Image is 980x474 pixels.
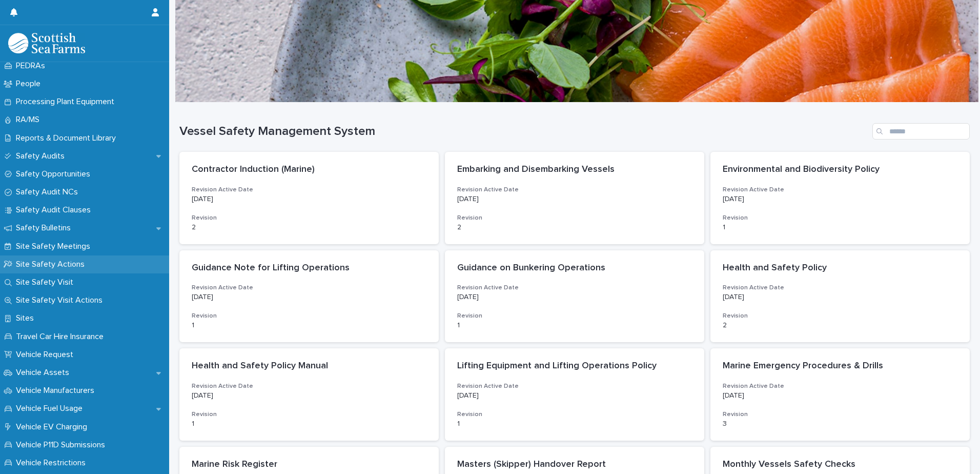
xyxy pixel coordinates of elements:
h3: Revision [192,312,426,320]
a: Health and Safety Policy ManualRevision Active Date[DATE]Revision1 [179,348,439,441]
img: bPIBxiqnSb2ggTQWdOVV [8,33,85,53]
p: Lifting Equipment and Lifting Operations Policy [457,361,692,372]
h3: Revision [723,312,957,320]
h3: Revision [192,214,426,222]
p: 1 [457,321,692,330]
p: 2 [723,321,957,330]
p: [DATE] [723,391,957,400]
p: Marine Emergency Procedures & Drills [723,361,957,372]
p: [DATE] [457,195,692,204]
p: Guidance Note for Lifting Operations [192,263,426,274]
h3: Revision Active Date [723,382,957,390]
p: Environmental and Biodiversity Policy [723,164,957,175]
h3: Revision [457,312,692,320]
p: Site Safety Meetings [12,242,98,251]
h3: Revision Active Date [723,186,957,194]
h3: Revision Active Date [723,284,957,292]
p: 1 [192,321,426,330]
p: Processing Plant Equipment [12,97,122,107]
p: Sites [12,313,42,323]
p: PEDRAs [12,61,53,71]
h1: Vessel Safety Management System [179,124,868,139]
p: RA/MS [12,115,48,125]
h3: Revision Active Date [192,186,426,194]
h3: Revision Active Date [457,186,692,194]
p: [DATE] [192,391,426,400]
h3: Revision Active Date [457,382,692,390]
p: Masters (Skipper) Handover Report [457,459,692,470]
p: Vehicle Manufacturers [12,386,103,396]
p: Reports & Document Library [12,133,124,143]
p: Embarking and Disembarking Vessels [457,164,692,175]
p: Health and Safety Policy Manual [192,361,426,372]
p: [DATE] [192,293,426,302]
p: Monthly Vessels Safety Checks [723,459,957,470]
p: 1 [723,223,957,232]
p: Safety Opportunities [12,169,98,179]
p: Safety Bulletins [12,223,79,233]
a: Marine Emergency Procedures & DrillsRevision Active Date[DATE]Revision3 [710,348,970,441]
p: Marine Risk Register [192,459,426,470]
p: Site Safety Visit [12,278,81,287]
h3: Revision Active Date [192,284,426,292]
h3: Revision [723,410,957,419]
p: 3 [723,420,957,428]
h3: Revision [457,214,692,222]
a: Embarking and Disembarking VesselsRevision Active Date[DATE]Revision2 [445,152,704,244]
p: Travel Car Hire Insurance [12,332,112,342]
p: Contractor Induction (Marine) [192,164,426,175]
p: [DATE] [457,293,692,302]
p: Site Safety Visit Actions [12,295,111,305]
a: Guidance Note for Lifting OperationsRevision Active Date[DATE]Revision1 [179,250,439,343]
h3: Revision [192,410,426,419]
h3: Revision Active Date [457,284,692,292]
p: Health and Safety Policy [723,263,957,274]
p: People [12,79,49,89]
p: [DATE] [723,195,957,204]
p: 1 [192,420,426,428]
a: Contractor Induction (Marine)Revision Active Date[DATE]Revision2 [179,152,439,244]
h3: Revision [723,214,957,222]
p: Safety Audit NCs [12,187,86,197]
p: Vehicle EV Charging [12,422,95,432]
p: [DATE] [192,195,426,204]
p: 2 [192,223,426,232]
a: Guidance on Bunkering OperationsRevision Active Date[DATE]Revision1 [445,250,704,343]
p: Vehicle Assets [12,368,77,378]
input: Search [872,123,970,140]
h3: Revision Active Date [192,382,426,390]
p: Vehicle Restrictions [12,458,94,468]
a: Health and Safety PolicyRevision Active Date[DATE]Revision2 [710,250,970,343]
p: 2 [457,223,692,232]
p: Safety Audits [12,151,73,161]
p: 1 [457,420,692,428]
a: Lifting Equipment and Lifting Operations PolicyRevision Active Date[DATE]Revision1 [445,348,704,441]
p: Guidance on Bunkering Operations [457,263,692,274]
h3: Revision [457,410,692,419]
p: Safety Audit Clauses [12,205,99,215]
p: Site Safety Actions [12,260,93,269]
a: Environmental and Biodiversity PolicyRevision Active Date[DATE]Revision1 [710,152,970,244]
p: Vehicle Request [12,350,81,360]
p: [DATE] [723,293,957,302]
p: Vehicle P11D Submissions [12,440,113,450]
p: [DATE] [457,391,692,400]
p: Vehicle Fuel Usage [12,404,91,413]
